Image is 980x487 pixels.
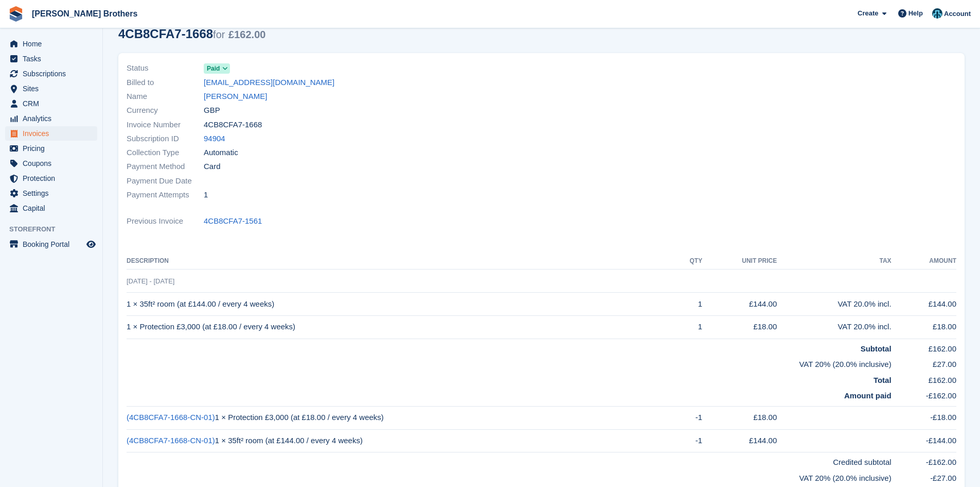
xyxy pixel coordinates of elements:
[892,386,956,406] td: -£162.00
[23,141,84,156] span: Pricing
[127,429,675,452] td: 1 × 35ft² room (at £144.00 / every 4 weeks)
[892,253,956,270] th: Amount
[207,64,220,73] span: Paid
[675,406,703,429] td: -1
[777,298,891,310] div: VAT 20.0% incl.
[702,253,777,270] th: Unit Price
[892,355,956,371] td: £27.00
[204,147,238,159] span: Automatic
[5,81,97,96] a: menu
[23,201,84,215] span: Capital
[777,253,891,270] th: Tax
[228,29,265,40] span: £162.00
[204,62,230,74] a: Paid
[127,293,675,316] td: 1 × 35ft² room (at £144.00 / every 4 weeks)
[127,436,215,445] a: (4CB8CFA7-1668-CN-01)
[127,161,204,173] span: Payment Method
[5,96,97,111] a: menu
[892,371,956,387] td: £162.00
[5,156,97,171] a: menu
[702,429,777,452] td: £144.00
[85,238,97,250] a: Preview store
[702,293,777,316] td: £144.00
[23,66,84,81] span: Subscriptions
[23,96,84,111] span: CRM
[23,52,84,66] span: Tasks
[204,189,208,201] span: 1
[204,133,225,145] a: 94904
[127,175,204,187] span: Payment Due Date
[204,119,262,131] span: 4CB8CFA7-1668
[675,253,703,270] th: QTY
[675,429,703,452] td: -1
[204,91,267,103] a: [PERSON_NAME]
[892,452,956,468] td: -£162.00
[127,133,204,145] span: Subscription ID
[23,37,84,51] span: Home
[127,315,675,339] td: 1 × Protection £3,000 (at £18.00 / every 4 weeks)
[932,8,942,19] img: Helen Eldridge
[5,237,97,251] a: menu
[127,91,204,103] span: Name
[204,77,334,89] a: [EMAIL_ADDRESS][DOMAIN_NAME]
[5,52,97,66] a: menu
[127,468,892,484] td: VAT 20% (20.0% inclusive)
[892,339,956,355] td: £162.00
[892,406,956,429] td: -£18.00
[23,237,84,251] span: Booking Portal
[777,321,891,333] div: VAT 20.0% incl.
[892,315,956,339] td: £18.00
[5,126,97,141] a: menu
[861,344,892,353] strong: Subtotal
[127,253,675,270] th: Description
[23,156,84,171] span: Coupons
[127,277,174,285] span: [DATE] - [DATE]
[9,224,102,234] span: Storefront
[5,171,97,186] a: menu
[5,37,97,51] a: menu
[28,5,141,22] a: [PERSON_NAME] Brothers
[127,189,204,201] span: Payment Attempts
[908,8,923,19] span: Help
[23,126,84,141] span: Invoices
[5,186,97,200] a: menu
[892,293,956,316] td: £144.00
[858,8,878,19] span: Create
[702,406,777,429] td: £18.00
[127,215,204,227] span: Previous Invoice
[5,111,97,126] a: menu
[127,406,675,429] td: 1 × Protection £3,000 (at £18.00 / every 4 weeks)
[127,413,215,422] a: (4CB8CFA7-1668-CN-01)
[23,111,84,126] span: Analytics
[204,105,220,116] span: GBP
[127,147,204,159] span: Collection Type
[702,315,777,339] td: £18.00
[127,105,204,116] span: Currency
[204,161,221,173] span: Card
[892,429,956,452] td: -£144.00
[944,9,971,19] span: Account
[892,468,956,484] td: -£27.00
[675,293,703,316] td: 1
[23,186,84,200] span: Settings
[874,376,892,384] strong: Total
[844,391,892,400] strong: Amount paid
[8,6,24,22] img: stora-icon-8386f47178a22dfd0bd8f6a31ec36ba5ce8667c1dd55bd0f319d3a0aa187defe.svg
[127,119,204,131] span: Invoice Number
[5,141,97,156] a: menu
[213,29,225,40] span: for
[127,62,204,74] span: Status
[204,215,262,227] a: 4CB8CFA7-1561
[5,201,97,215] a: menu
[127,452,892,468] td: Credited subtotal
[23,171,84,186] span: Protection
[5,66,97,81] a: menu
[23,81,84,96] span: Sites
[127,355,892,371] td: VAT 20% (20.0% inclusive)
[118,27,265,41] div: 4CB8CFA7-1668
[127,77,204,89] span: Billed to
[675,315,703,339] td: 1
